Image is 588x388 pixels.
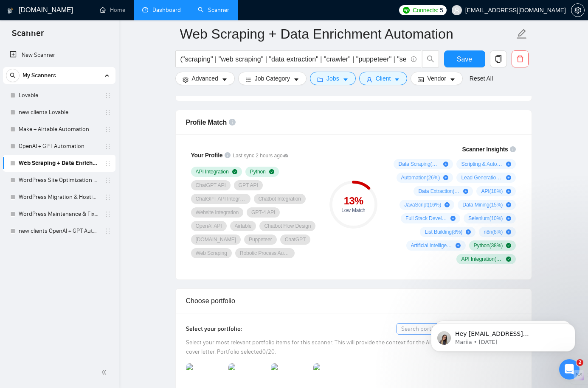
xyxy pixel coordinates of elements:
[259,195,301,202] span: Chatbot Integration
[506,216,511,221] span: plus-circle
[19,121,99,138] a: Make + Airtable Automation
[571,3,585,17] button: setting
[251,209,275,216] span: GPT-4 API
[404,201,441,208] span: JavaScript ( 16 %)
[571,7,585,14] a: setting
[411,56,416,62] span: info-circle
[196,236,236,243] span: [DOMAIN_NAME]
[238,72,307,85] button: barsJob Categorycaret-down
[198,6,229,14] a: searchScanner
[250,168,266,175] span: Python
[19,172,99,189] a: WordPress Site Optimization & Hardening
[186,339,510,355] span: Select your most relevant portfolio items for this scanner. This will provide the context for the...
[510,146,516,152] span: info-circle
[461,174,503,181] span: Lead Generation ( 21 %)
[196,223,222,229] span: OpenAI API
[191,152,223,159] span: Your Profile
[461,256,503,262] span: API Integration ( 13 %)
[343,76,349,83] span: caret-down
[506,257,511,262] span: check-circle
[104,109,111,116] span: holder
[196,195,246,202] span: ChatGPT API Integration
[398,161,440,167] span: Data Scraping ( 39 %)
[397,324,521,334] input: Search portfolio
[411,72,462,85] button: idcardVendorcaret-down
[440,6,443,15] span: 5
[23,67,56,84] span: My Scanners
[101,368,110,377] span: double-left
[329,208,377,213] div: Low Match
[577,359,583,366] span: 2
[222,76,228,83] span: caret-down
[225,152,231,158] span: info-circle
[5,27,51,45] span: Scanner
[506,162,511,167] span: plus-circle
[470,74,493,83] a: Reset All
[445,202,450,207] span: plus-circle
[490,50,507,67] button: copy
[142,6,181,14] a: dashboardDashboard
[19,155,99,172] a: Web Scraping + Data Enrichment Automation
[401,174,440,181] span: Automation ( 26 %)
[6,73,19,78] span: search
[104,228,111,234] span: holder
[427,74,446,83] span: Vendor
[104,194,111,201] span: holder
[506,175,511,180] span: plus-circle
[255,74,290,83] span: Job Category
[484,229,503,235] span: n8n ( 8 %)
[425,229,462,235] span: List Building ( 8 %)
[474,242,503,249] span: Python ( 38 %)
[196,250,227,257] span: Web Scraping
[411,242,453,249] span: Artificial Intelligence ( 8 %)
[196,182,226,189] span: ChatGPT API
[422,55,439,63] span: search
[376,74,391,83] span: Client
[285,236,306,243] span: ChatGPT
[310,72,356,85] button: folderJobscaret-down
[512,50,529,67] button: delete
[450,76,456,83] span: caret-down
[196,209,239,216] span: Website Integration
[418,76,424,83] span: idcard
[249,236,272,243] span: Puppeteer
[317,76,323,83] span: folder
[19,87,99,104] a: Lovable
[240,250,290,257] span: Robotic Process Automation
[183,76,188,83] span: setting
[405,215,447,222] span: Full Stack Development ( 14 %)
[506,243,511,248] span: check-circle
[326,74,339,83] span: Jobs
[450,216,456,221] span: plus-circle
[457,54,472,64] span: Save
[516,28,527,39] span: edit
[506,229,511,234] span: plus-circle
[394,76,400,83] span: caret-down
[19,223,99,240] a: new clients OpenAI + GPT Automation
[104,177,111,184] span: holder
[233,152,288,160] span: Last sync 2 hours ago
[19,189,99,206] a: WordPress Migration & Hosting Setup
[506,202,511,207] span: plus-circle
[192,74,218,83] span: Advanced
[19,104,99,121] a: new clients Lovable
[186,119,227,126] span: Profile Match
[3,67,115,240] li: My Scanners
[229,119,236,126] span: info-circle
[245,76,251,83] span: bars
[512,55,528,63] span: delete
[7,4,13,17] img: logo
[19,138,99,155] a: OpenAI + GPT Automation
[186,289,521,313] div: Choose portfolio
[269,169,274,174] span: check-circle
[418,188,460,195] span: Data Extraction ( 18 %)
[10,47,109,64] a: New Scanner
[506,189,511,194] span: plus-circle
[180,54,407,64] input: Search Freelance Jobs...
[104,92,111,99] span: holder
[413,6,438,15] span: Connects:
[481,188,503,195] span: API ( 18 %)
